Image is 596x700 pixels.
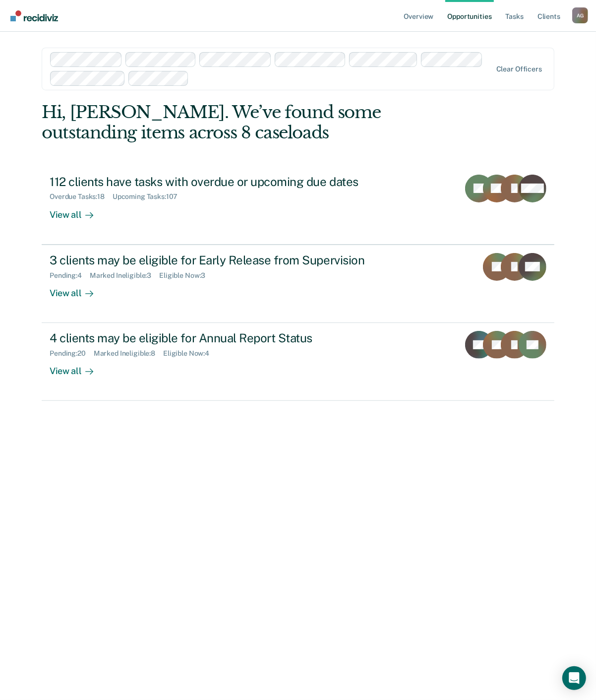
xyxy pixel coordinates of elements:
[572,7,588,23] button: Profile dropdown button
[50,253,398,267] div: 3 clients may be eligible for Early Release from Supervision
[159,271,213,280] div: Eligible Now : 3
[50,331,398,345] div: 4 clients may be eligible for Annual Report Status
[562,666,586,690] div: Open Intercom Messenger
[50,175,398,189] div: 112 clients have tasks with overdue or upcoming due dates
[572,7,588,23] div: A G
[90,271,159,280] div: Marked Ineligible : 3
[42,167,554,245] a: 112 clients have tasks with overdue or upcoming due datesOverdue Tasks:18Upcoming Tasks:107View all
[163,349,217,358] div: Eligible Now : 4
[50,271,90,280] div: Pending : 4
[10,10,58,21] img: Recidiviz
[50,192,113,201] div: Overdue Tasks : 18
[42,102,452,143] div: Hi, [PERSON_NAME]. We’ve found some outstanding items across 8 caseloads
[42,245,554,323] a: 3 clients may be eligible for Early Release from SupervisionPending:4Marked Ineligible:3Eligible ...
[50,279,105,299] div: View all
[113,192,186,201] div: Upcoming Tasks : 107
[496,65,542,73] div: Clear officers
[94,349,163,358] div: Marked Ineligible : 8
[50,349,94,358] div: Pending : 20
[50,358,105,377] div: View all
[42,323,554,401] a: 4 clients may be eligible for Annual Report StatusPending:20Marked Ineligible:8Eligible Now:4View...
[50,201,105,220] div: View all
